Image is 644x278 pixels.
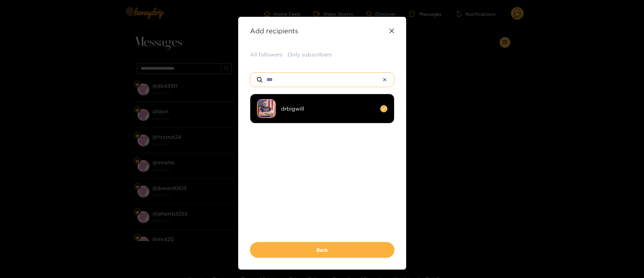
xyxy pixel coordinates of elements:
[288,51,332,58] button: Only subscribers
[250,27,298,35] strong: Add recipients
[281,105,375,113] span: drbigwill
[250,51,283,58] button: All followers
[250,242,394,258] button: Back
[257,99,276,118] img: kpyvd-screenshot_20240403_191156_studio.jpg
